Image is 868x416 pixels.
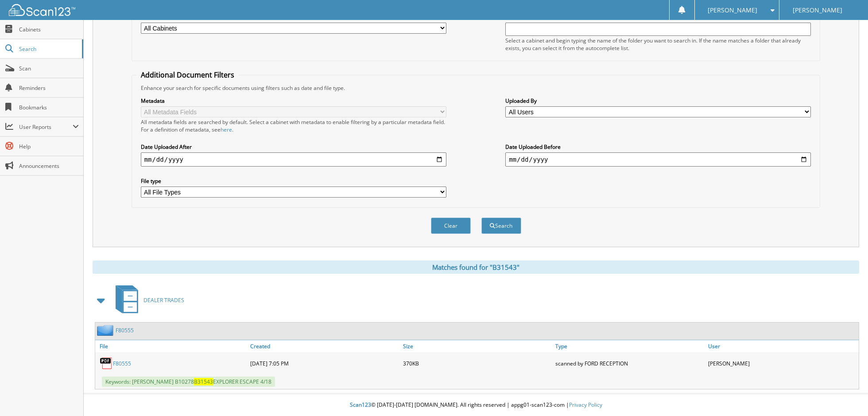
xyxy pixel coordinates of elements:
[505,152,811,167] input: end
[141,97,446,105] label: Metadata
[248,354,401,372] div: [DATE] 7:05 PM
[95,340,248,352] a: File
[505,37,811,52] div: Select a cabinet and begin typing the name of the folder you want to search in. If the name match...
[824,373,868,416] iframe: Chat Widget
[505,97,811,105] label: Uploaded By
[431,218,471,234] button: Clear
[706,354,859,372] div: [PERSON_NAME]
[93,260,859,274] div: Matches found for "B31543"
[553,340,706,352] a: Type
[97,325,116,336] img: folder2.png
[19,65,79,72] span: Scan
[19,162,79,170] span: Announcements
[9,4,75,16] img: scan123-logo-white.svg
[19,104,79,111] span: Bookmarks
[113,360,131,367] a: F80555
[141,152,446,167] input: start
[481,218,521,234] button: Search
[136,70,239,80] legend: Additional Document Filters
[19,123,73,131] span: User Reports
[141,177,446,185] label: File type
[116,327,134,334] a: F80555
[100,357,113,370] img: PDF.png
[793,8,842,13] span: [PERSON_NAME]
[706,340,859,352] a: User
[141,143,446,151] label: Date Uploaded After
[143,296,184,304] span: DEALER TRADES
[19,45,77,53] span: Search
[19,26,79,33] span: Cabinets
[84,394,868,416] div: © [DATE]-[DATE] [DOMAIN_NAME]. All rights reserved | appg01-scan123-com |
[708,8,757,13] span: [PERSON_NAME]
[248,340,401,352] a: Created
[110,283,184,318] a: DEALER TRADES
[19,84,79,92] span: Reminders
[136,84,816,92] div: Enhance your search for specific documents using filters such as date and file type.
[401,340,554,352] a: Size
[221,126,232,133] a: here
[102,377,275,387] span: Keywords: [PERSON_NAME] B10278 EXPLORER ESCAPE 4/18
[141,118,446,133] div: All metadata fields are searched by default. Select a cabinet with metadata to enable filtering b...
[505,143,811,151] label: Date Uploaded Before
[350,401,371,408] span: Scan123
[194,378,213,385] span: B31543
[19,143,79,150] span: Help
[569,401,602,408] a: Privacy Policy
[553,354,706,372] div: scanned by FORD RECEPTION
[401,354,554,372] div: 370KB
